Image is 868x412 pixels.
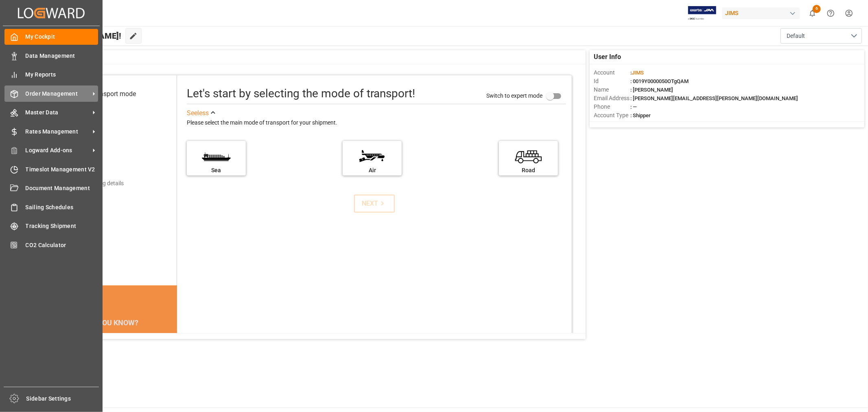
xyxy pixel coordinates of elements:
span: Order Management [26,90,90,98]
span: : [630,70,644,76]
div: Let's start by selecting the mode of transport! [187,85,415,102]
div: Sea [191,166,242,175]
span: : [PERSON_NAME][EMAIL_ADDRESS][PERSON_NAME][DOMAIN_NAME] [630,95,798,101]
button: NEXT [354,195,395,213]
span: User Info [594,52,621,62]
span: Name [594,85,630,94]
span: Phone [594,103,630,111]
a: Sailing Schedules [4,199,98,215]
span: Account Type [594,111,630,120]
span: My Reports [26,70,98,79]
div: NEXT [362,199,387,208]
a: Timeslot Management V2 [4,161,98,177]
a: My Reports [4,67,98,83]
span: Default [787,32,805,40]
button: JIMS [722,5,803,21]
a: CO2 Calculator [4,237,98,253]
span: : Shipper [630,112,651,118]
div: The energy needed to power one large container ship across the ocean in a single day is the same ... [55,331,167,380]
span: Switch to expert mode [486,92,542,99]
div: Select transport mode [73,89,136,99]
span: Sailing Schedules [26,203,98,212]
span: My Cockpit [26,33,98,41]
div: Air [347,166,398,175]
span: Timeslot Management V2 [26,165,98,174]
div: Road [503,166,554,175]
div: See less [187,108,209,118]
span: Account [594,68,630,77]
span: Logward Add-ons [26,146,90,155]
span: JIMS [632,70,644,76]
a: Data Management [4,48,98,64]
span: CO2 Calculator [26,241,98,250]
img: Exertis%20JAM%20-%20Email%20Logo.jpg_1722504956.jpg [688,6,716,20]
span: Id [594,77,630,85]
a: Tracking Shipment [4,218,98,234]
span: Data Management [26,52,98,60]
div: Please select the main mode of transport for your shipment. [187,118,566,128]
span: Document Management [26,184,98,193]
button: show 6 new notifications [803,4,822,22]
span: Email Address [594,94,630,103]
button: Help Center [822,4,840,22]
span: Sidebar Settings [26,394,99,403]
span: 6 [813,5,821,13]
span: Master Data [26,108,90,117]
button: next slide / item [166,331,177,390]
a: My Cockpit [4,29,98,45]
span: Hello [PERSON_NAME]! [34,28,121,44]
a: Document Management [4,180,98,196]
div: JIMS [722,7,800,19]
button: open menu [781,28,862,44]
span: Tracking Shipment [26,222,98,230]
div: DID YOU KNOW? [46,314,177,331]
span: : — [630,104,637,110]
span: : [PERSON_NAME] [630,87,673,93]
span: Rates Management [26,127,90,136]
span: : 0019Y0000050OTgQAM [630,78,689,84]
